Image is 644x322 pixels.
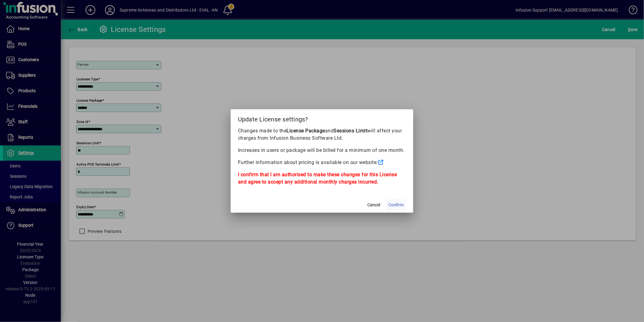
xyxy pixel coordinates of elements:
span: Cancel [367,202,380,208]
b: I confirm that I am authorised to make these changes for this License and agree to accept any add... [238,172,397,185]
h2: Update License settings? [231,109,413,127]
b: Sessions Limit [334,128,368,134]
p: Increases in users or package will be billed for a minimum of one month. [238,147,406,154]
button: Confirm [386,199,406,210]
span: Confirm [388,202,404,208]
button: Cancel [364,199,383,210]
p: Changes made to the and will affect your charges from Infusion Business Software Ltd. [238,127,406,142]
p: Further information about pricing is available on our website: [238,159,406,166]
b: License Package [287,128,325,134]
